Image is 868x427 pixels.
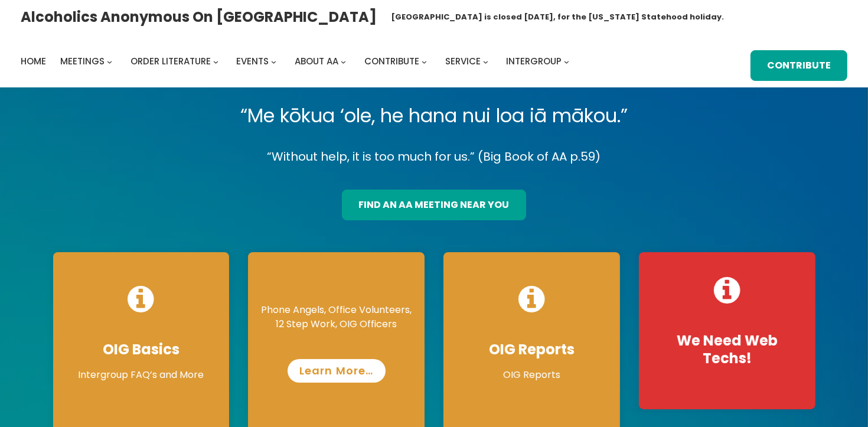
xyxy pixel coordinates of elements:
[44,99,825,132] p: “Me kōkua ‘ole, he hana nui loa iā mākou.”
[483,58,488,64] button: Service submenu
[65,341,218,358] h4: OIG Basics
[130,55,211,67] span: Order Literature
[364,53,419,70] a: Contribute
[455,368,608,382] p: OIG Reports
[60,55,105,67] span: Meetings
[295,55,338,67] span: About AA
[288,359,386,383] a: Learn More…
[750,50,847,81] a: Contribute
[107,58,112,64] button: Meetings submenu
[455,341,608,358] h4: OIG Reports
[341,58,346,64] button: About AA submenu
[391,11,724,23] h1: [GEOGRAPHIC_DATA] is closed [DATE], for the [US_STATE] Statehood holiday.
[260,303,413,331] p: Phone Angels, Office Volunteers, 12 Step Work, OIG Officers
[65,368,218,382] p: Intergroup FAQ’s and More
[60,53,105,70] a: Meetings
[237,55,269,67] span: Events
[445,53,481,70] a: Service
[21,55,46,67] span: Home
[364,55,419,67] span: Contribute
[445,55,481,67] span: Service
[507,55,562,67] span: Intergroup
[213,58,218,64] button: Order Literature submenu
[422,58,427,64] button: Contribute submenu
[21,53,46,70] a: Home
[507,53,562,70] a: Intergroup
[21,4,377,30] a: Alcoholics Anonymous on [GEOGRAPHIC_DATA]
[564,58,569,64] button: Intergroup submenu
[651,332,804,367] h4: We Need Web Techs!
[271,58,276,64] button: Events submenu
[295,53,338,70] a: About AA
[21,53,573,70] nav: Intergroup
[342,190,526,220] a: find an aa meeting near you
[44,146,825,167] p: “Without help, it is too much for us.” (Big Book of AA p.59)
[237,53,269,70] a: Events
